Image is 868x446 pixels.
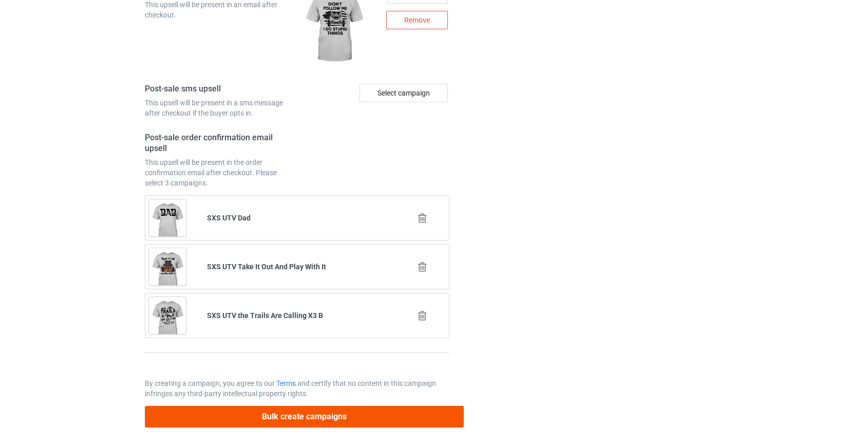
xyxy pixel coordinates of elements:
div: This upsell will be present in the order confirmation email after checkout. Please select 3 campa... [145,157,294,188]
div: Select campaign [360,84,448,102]
a: Terms [276,379,296,387]
b: SXS UTV the Trails Are Calling X3 B [207,311,323,320]
p: By creating a campaign, you agree to our and certify that no content in this campaign infringes a... [145,378,450,399]
h4: Post-sale order confirmation email upsell [145,133,294,154]
div: Remove [386,11,448,29]
b: SXS UTV Take It Out And Play With It [207,263,326,271]
button: Bulk create campaigns [145,406,464,427]
h4: Post-sale sms upsell [145,84,294,95]
div: This upsell will be present in a sms message after checkout if the buyer opts in. [145,98,294,118]
b: SXS UTV Dad [207,214,251,222]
